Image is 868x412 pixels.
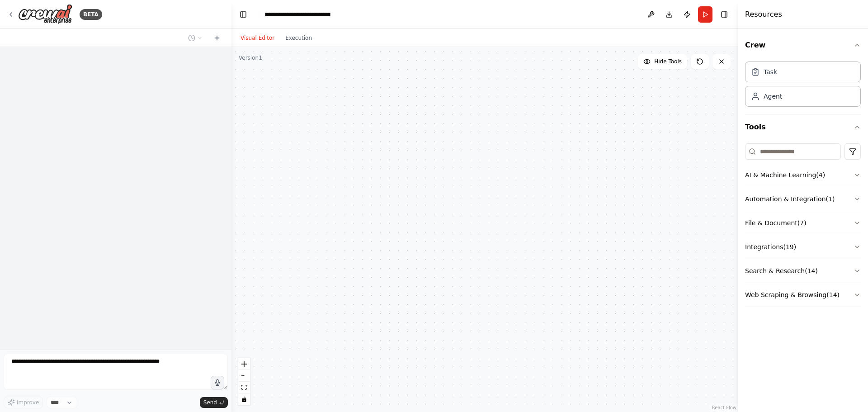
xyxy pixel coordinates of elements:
button: Hide Tools [638,54,687,69]
button: Visual Editor [235,33,280,43]
button: Improve [4,397,43,408]
button: Crew [745,33,861,58]
a: React Flow attribution [712,405,736,410]
button: zoom out [238,370,250,382]
div: Tools [745,140,861,314]
h4: Resources [745,9,782,20]
button: Automation & Integration(1) [745,187,861,211]
span: Improve [17,399,39,406]
div: React Flow controls [238,358,250,405]
div: Crew [745,58,861,114]
button: Web Scraping & Browsing(14) [745,283,861,307]
button: Execution [280,33,317,43]
div: Version 1 [239,54,262,62]
button: Integrations(19) [745,235,861,259]
button: fit view [238,382,250,393]
button: Switch to previous chat [184,33,206,43]
button: Click to speak your automation idea [211,376,224,389]
nav: breadcrumb [264,10,331,19]
button: Tools [745,114,861,140]
div: Agent [764,92,782,101]
button: zoom in [238,358,250,370]
button: Hide right sidebar [718,8,731,21]
img: Logo [18,4,72,24]
button: File & Document(7) [745,211,861,235]
div: BETA [80,9,102,20]
button: AI & Machine Learning(4) [745,163,861,187]
button: Search & Research(14) [745,259,861,283]
button: Send [200,397,228,408]
span: Send [203,399,217,406]
span: Hide Tools [654,58,682,65]
button: Start a new chat [210,33,224,43]
button: toggle interactivity [238,393,250,405]
div: Task [764,67,777,76]
button: Hide left sidebar [237,8,250,21]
